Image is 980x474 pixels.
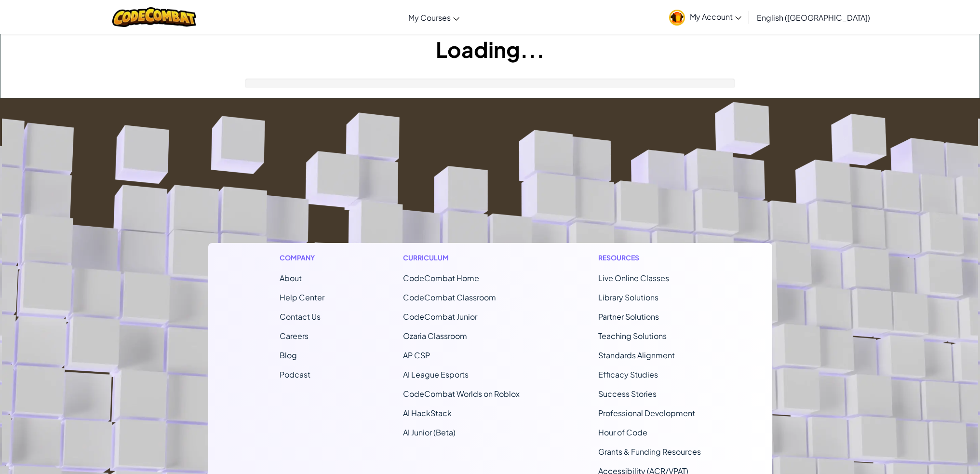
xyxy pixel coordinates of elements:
[598,350,675,360] a: Standards Alignment
[280,350,297,360] a: Blog
[403,292,496,302] a: CodeCombat Classroom
[403,331,467,341] a: Ozaria Classroom
[598,331,667,341] a: Teaching Solutions
[598,389,657,399] a: Success Stories
[280,311,321,322] span: Contact Us
[403,369,469,379] a: AI League Esports
[598,273,669,283] a: Live Online Classes
[598,292,658,302] a: Library Solutions
[598,253,701,263] h1: Resources
[408,13,451,23] span: My Courses
[598,369,658,379] a: Efficacy Studies
[664,2,746,32] a: My Account
[403,427,456,437] a: AI Junior (Beta)
[690,12,741,22] span: My Account
[403,389,520,399] a: CodeCombat Worlds on Roblox
[280,292,324,302] a: Help Center
[0,34,980,64] h1: Loading...
[403,253,520,263] h1: Curriculum
[280,331,309,341] a: Careers
[112,7,197,27] img: CodeCombat logo
[403,273,479,283] span: CodeCombat Home
[598,311,659,322] a: Partner Solutions
[403,350,430,360] a: AP CSP
[598,408,695,418] a: Professional Development
[598,447,701,457] a: Grants & Funding Resources
[280,369,310,379] a: Podcast
[598,427,647,437] a: Hour of Code
[403,311,477,322] a: CodeCombat Junior
[403,4,464,30] a: My Courses
[280,273,302,283] a: About
[403,408,452,418] a: AI HackStack
[752,4,875,30] a: English ([GEOGRAPHIC_DATA])
[757,13,870,23] span: English ([GEOGRAPHIC_DATA])
[669,10,685,26] img: avatar
[280,253,324,263] h1: Company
